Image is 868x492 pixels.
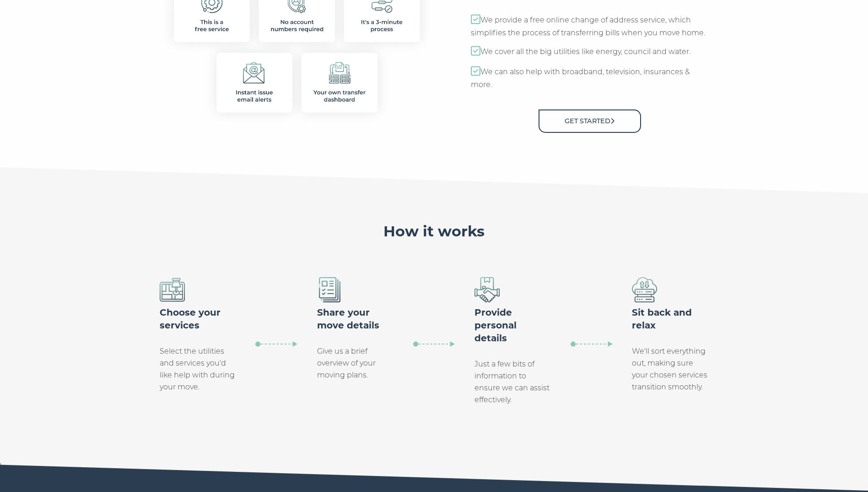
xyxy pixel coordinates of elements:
[632,345,708,393] p: We'll sort everything out, making sure your chosen services transition smoothly.
[160,306,236,332] h5: Choose your services
[317,277,342,302] img: details.png
[474,306,551,344] h5: Provide personal details
[317,306,394,332] h5: Share your move details
[160,277,185,302] img: address.png
[571,341,613,347] img: process-arrow.svg
[317,345,394,381] p: Give us a brief overview of your moving plans.
[383,222,485,241] h4: How it works
[255,341,297,347] img: process-arrow.svg
[413,341,455,347] img: process-arrow.svg
[474,277,500,302] img: suppliers.png
[632,306,708,332] h5: Sit back and relax
[160,345,236,393] p: Select the utilities and services you'd like help with during your move.
[471,14,709,39] p: We provide a free online change of address service, which simplifies the process of transferring ...
[539,109,641,133] a: Get Started
[632,277,657,302] img: transfer.png
[471,45,709,59] p: We cover all the big utilities like energy, council and water.
[474,358,551,406] p: Just a few bits of information to ensure we can assist effectively.
[471,66,709,91] p: We can also help with broadband, television, insurances & more.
